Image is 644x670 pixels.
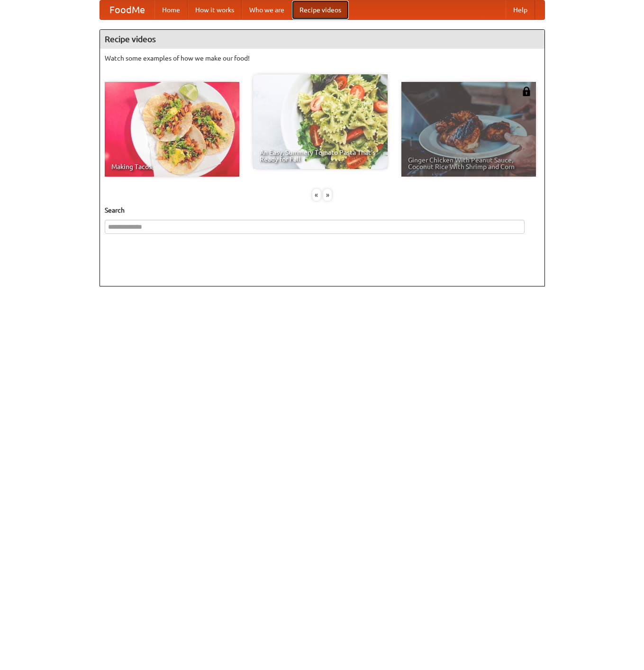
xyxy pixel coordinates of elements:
img: 483408.png [522,87,531,96]
h5: Search [105,205,540,215]
a: Who we are [242,0,292,19]
div: » [323,189,332,201]
a: Recipe videos [292,0,349,19]
a: Home [154,0,188,19]
h4: Recipe videos [100,30,544,49]
span: Making Tacos [111,163,233,170]
a: An Easy, Summery Tomato Pasta That's Ready for Fall [253,74,388,169]
a: FoodMe [100,0,154,19]
div: « [312,189,321,201]
a: How it works [188,0,242,19]
a: Making Tacos [105,82,239,177]
span: An Easy, Summery Tomato Pasta That's Ready for Fall [260,149,381,162]
p: Watch some examples of how we make our food! [105,54,540,63]
a: Help [506,0,535,19]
